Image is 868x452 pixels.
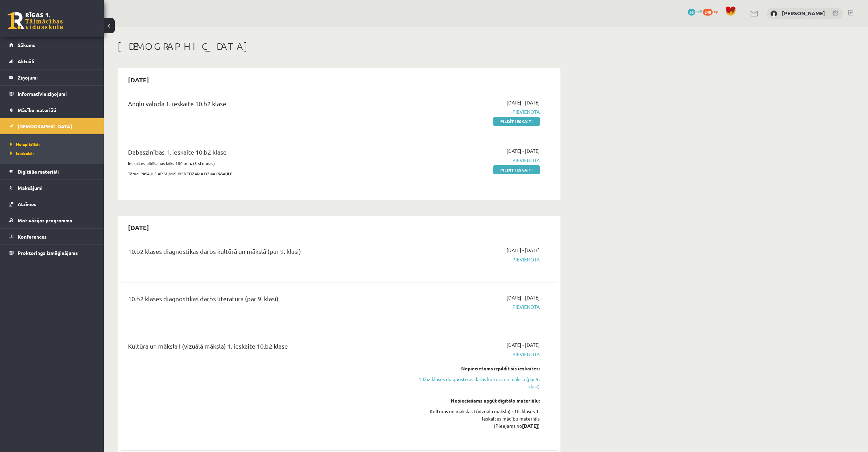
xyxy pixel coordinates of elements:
[18,58,34,64] span: Aktuāli
[128,294,399,307] div: 10.b2 klases diagnostikas darbs literatūrā (par 9. klasi)
[714,9,718,14] span: xp
[10,150,35,156] span: Izlabotās
[409,256,540,263] span: Pievienota
[121,219,156,236] h2: [DATE]
[18,123,72,129] span: [DEMOGRAPHIC_DATA]
[409,108,540,116] span: Pievienota
[696,9,702,14] span: mP
[18,217,72,223] span: Motivācijas programma
[9,212,95,228] a: Motivācijas programma
[409,351,540,358] span: Pievienota
[9,118,95,134] a: [DEMOGRAPHIC_DATA]
[9,70,95,85] a: Ziņojumi
[409,397,540,404] div: Nepieciešams apgūt digitālo materiālu:
[409,376,540,390] a: 10.b2 klases diagnostikas darbs kultūrā un mākslā (par 9. klasi)
[10,141,97,147] a: Neizpildītās
[9,86,95,102] a: Informatīvie ziņojumi
[128,99,399,112] div: Angļu valoda 1. ieskaite 10.b2 klase
[506,247,540,254] span: [DATE] - [DATE]
[10,141,40,147] span: Neizpildītās
[18,180,95,196] legend: Maksājumi
[128,170,399,177] p: Tēma: PASAULE AP MUMS. NEREDZAMĀ DZĪVĀ PASAULE
[18,201,36,207] span: Atzīmes
[493,165,540,174] a: Pildīt ieskaiti
[9,196,95,212] a: Atzīmes
[770,10,777,17] img: Timurs Lozovskis
[409,157,540,164] span: Pievienota
[121,72,156,88] h2: [DATE]
[9,102,95,118] a: Mācību materiāli
[409,303,540,311] span: Pievienota
[782,10,825,17] a: [PERSON_NAME]
[506,294,540,301] span: [DATE] - [DATE]
[506,99,540,106] span: [DATE] - [DATE]
[9,180,95,196] a: Maksājumi
[9,229,95,245] a: Konferences
[18,42,35,48] span: Sākums
[10,150,97,156] a: Izlabotās
[118,40,560,52] h1: [DEMOGRAPHIC_DATA]
[18,250,78,256] span: Proktoringa izmēģinājums
[18,107,56,113] span: Mācību materiāli
[18,233,47,240] span: Konferences
[128,160,399,166] p: Ieskaites pildīšanas laiks 180 min. (3 stundas)
[18,86,95,102] legend: Informatīvie ziņojumi
[128,147,399,160] div: Dabaszinības 1. ieskaite 10.b2 klase
[506,341,540,349] span: [DATE] - [DATE]
[8,12,63,29] a: Rīgas 1. Tālmācības vidusskola
[9,37,95,53] a: Sākums
[703,9,713,16] span: 240
[493,117,540,126] a: Pildīt ieskaiti
[409,365,540,372] div: Nepieciešams izpildīt šīs ieskaites:
[18,70,95,85] legend: Ziņojumi
[9,164,95,179] a: Digitālie materiāli
[9,245,95,261] a: Proktoringa izmēģinājums
[9,53,95,69] a: Aktuāli
[18,168,59,175] span: Digitālie materiāli
[688,9,695,16] span: 56
[409,408,540,430] div: Kultūras un mākslas I (vizuālā māksla) - 10. klases 1. ieskaites mācību materiāls (Pieejams no )
[688,9,702,14] a: 56 mP
[703,9,722,14] a: 240 xp
[128,247,399,259] div: 10.b2 klases diagnostikas darbs kultūrā un mākslā (par 9. klasi)
[506,147,540,155] span: [DATE] - [DATE]
[128,341,399,354] div: Kultūra un māksla I (vizuālā māksla) 1. ieskaite 10.b2 klase
[522,423,538,429] strong: [DATE]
